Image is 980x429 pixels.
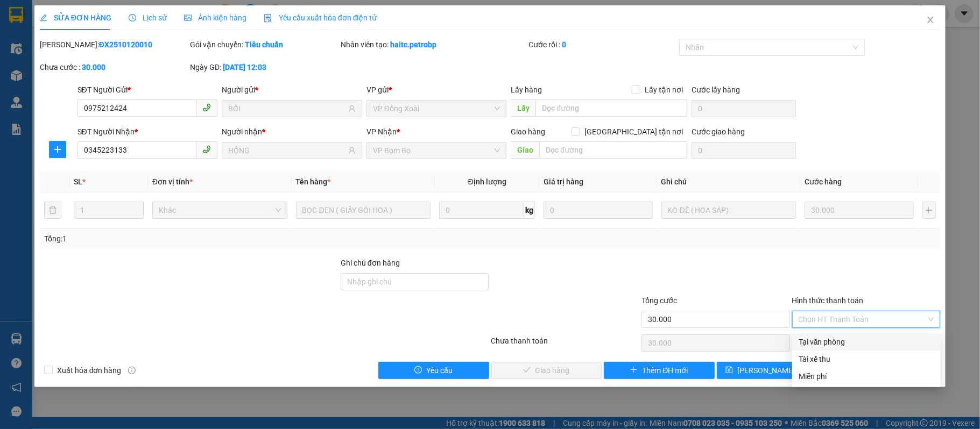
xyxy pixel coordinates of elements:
span: Giao hàng [511,127,545,136]
input: Ghi Chú [661,202,796,219]
span: Yêu cầu xuất hóa đơn điện tử [264,13,377,22]
input: Dọc đường [535,99,687,117]
span: user [348,105,356,112]
span: CR : [8,70,25,82]
span: close [926,16,935,24]
b: 0 [562,40,566,49]
span: Giá trị hàng [544,177,583,186]
span: edit [40,14,47,22]
input: VD: Bàn, Ghế [296,202,431,219]
label: Hình thức thanh toán [792,296,864,305]
b: haitc.petrobp [390,40,436,49]
span: plus [630,366,638,375]
span: Đơn vị tính [152,177,193,186]
button: plusThêm ĐH mới [604,362,715,379]
b: [DATE] 12:03 [223,63,266,71]
span: Nhận: [84,10,110,22]
div: 30.000 [8,69,78,82]
b: Tiêu chuẩn [245,40,283,49]
div: [PERSON_NAME]: [40,39,188,51]
span: kg [524,202,535,219]
span: Ảnh kiện hàng [184,13,246,22]
div: SĐT Người Gửi [77,84,218,96]
span: Cước hàng [805,177,842,186]
input: 0 [805,202,913,219]
div: VP Đồng Xoài [84,9,157,35]
th: Ghi chú [657,171,801,192]
div: Người gửi [222,84,362,96]
div: VP gửi [366,84,507,96]
button: exclamation-circleYêu cầu [378,362,489,379]
button: plus [922,202,936,219]
span: Chọn HT Thanh Toán [799,311,934,327]
span: SỬA ĐƠN HÀNG [40,13,111,22]
span: Tên hàng [296,177,331,186]
input: Cước giao hàng [692,142,795,159]
div: Miễn phí [799,370,934,382]
span: Tổng cước [641,296,677,305]
div: Gói vận chuyển: [190,39,339,51]
span: Lấy [511,99,535,117]
span: VP Nhận [366,127,397,136]
span: [GEOGRAPHIC_DATA] tận nơi [580,126,687,138]
span: Thêm ĐH mới [642,364,688,376]
input: Tên người nhận [228,145,346,156]
span: save [725,366,733,375]
div: Nhân viên tạo: [341,39,526,51]
span: user [348,147,356,154]
input: Cước lấy hàng [692,100,795,117]
div: SĐT Người Nhận [77,126,218,138]
span: Lấy hàng [511,85,542,94]
span: [PERSON_NAME] chuyển hoàn [737,364,840,376]
span: exclamation-circle [414,366,422,375]
button: plus [49,141,66,158]
div: Ngày GD: [190,61,339,73]
div: Chưa thanh toán [490,335,640,354]
span: phone [202,103,211,112]
b: ĐX2510120010 [99,40,152,49]
span: info-circle [128,367,136,374]
label: Ghi chú đơn hàng [341,259,400,267]
span: Giao [511,141,539,159]
div: THẠCH [84,35,157,48]
input: 0 [544,202,652,219]
button: delete [44,202,61,219]
span: Định lượng [468,177,506,186]
label: Cước lấy hàng [692,85,740,94]
button: Close [915,5,946,35]
div: VP Bom Bo [9,9,76,35]
span: Gửi: [9,10,26,22]
div: Tại văn phòng [799,336,934,348]
div: Tài xế thu [799,353,934,365]
span: plus [50,145,66,154]
span: Xuất hóa đơn hàng [53,364,126,376]
label: Cước giao hàng [692,127,745,136]
div: Tổng: 1 [44,233,379,245]
input: Tên người gửi [228,103,346,115]
span: SL [74,177,82,186]
img: icon [264,14,272,23]
span: Khác [159,202,281,218]
span: picture [184,14,192,22]
div: A TUẤN [9,35,76,48]
input: Ghi chú đơn hàng [341,273,489,290]
span: Yêu cầu [426,364,453,376]
span: clock-circle [129,14,136,22]
input: Dọc đường [539,141,687,159]
div: Cước rồi : [528,39,677,51]
b: 30.000 [82,63,105,71]
span: Lịch sử [129,13,167,22]
div: Chưa cước : [40,61,188,73]
span: VP Bom Bo [373,142,500,159]
button: save[PERSON_NAME] chuyển hoàn [717,362,828,379]
span: phone [202,145,211,154]
span: VP Đồng Xoài [373,101,500,117]
button: checkGiao hàng [491,362,602,379]
div: Người nhận [222,126,362,138]
span: Lấy tận nơi [640,84,687,96]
